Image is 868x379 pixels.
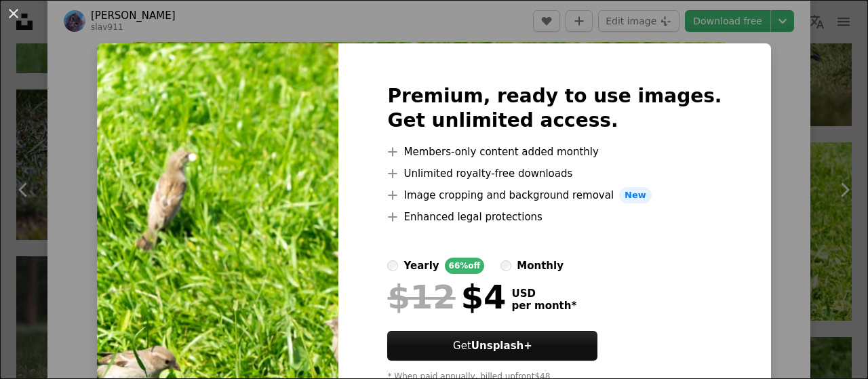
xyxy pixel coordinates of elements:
[387,279,455,315] span: $12
[517,258,564,274] div: monthly
[387,84,722,133] h2: Premium, ready to use images. Get unlimited access.
[619,187,652,203] span: New
[387,279,506,315] div: $4
[387,331,597,361] button: GetUnsplash+
[511,287,576,300] span: USD
[471,340,532,352] strong: Unsplash+
[500,260,511,271] input: monthly
[387,260,398,271] input: yearly66%off
[445,258,485,274] div: 66% off
[387,165,722,182] li: Unlimited royalty-free downloads
[403,258,439,274] div: yearly
[511,300,576,312] span: per month *
[387,144,722,160] li: Members-only content added monthly
[387,187,722,203] li: Image cropping and background removal
[387,209,722,225] li: Enhanced legal protections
